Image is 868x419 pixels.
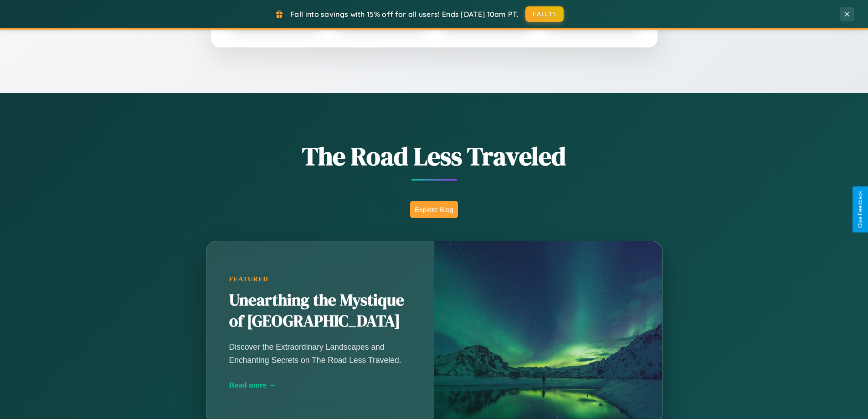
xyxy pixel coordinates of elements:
h2: Unearthing the Mystique of [GEOGRAPHIC_DATA] [229,290,411,332]
div: Read more → [229,380,411,390]
h1: The Road Less Traveled [161,139,708,174]
div: Featured [229,275,411,283]
button: Explore Blog [410,201,458,218]
p: Discover the Extraordinary Landscapes and Enchanting Secrets on The Road Less Traveled. [229,341,411,366]
span: Fall into savings with 15% off for all users! Ends [DATE] 10am PT. [290,10,519,19]
div: Give Feedback [857,191,863,228]
button: FALL15 [525,6,564,22]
